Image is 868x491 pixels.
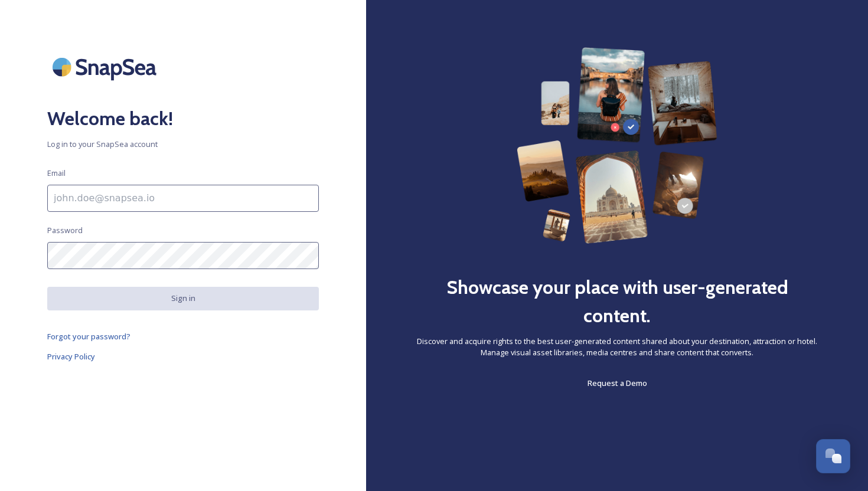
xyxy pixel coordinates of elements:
a: Privacy Policy [47,349,319,364]
a: Forgot your password? [47,329,319,343]
span: Password [47,225,83,236]
input: john.doe@snapsea.io [47,185,319,212]
span: Request a Demo [588,378,647,388]
button: Open Chat [816,439,850,473]
span: Discover and acquire rights to the best user-generated content shared about your destination, att... [413,336,821,358]
span: Email [47,168,66,179]
span: Forgot your password? [47,331,130,342]
img: SnapSea Logo [47,47,165,87]
span: Log in to your SnapSea account [47,139,319,150]
h2: Welcome back! [47,104,319,133]
button: Sign in [47,287,319,310]
a: Request a Demo [588,376,647,390]
img: 63b42ca75bacad526042e722_Group%20154-p-800.png [517,47,717,244]
span: Privacy Policy [47,351,95,362]
h2: Showcase your place with user-generated content. [413,273,821,330]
